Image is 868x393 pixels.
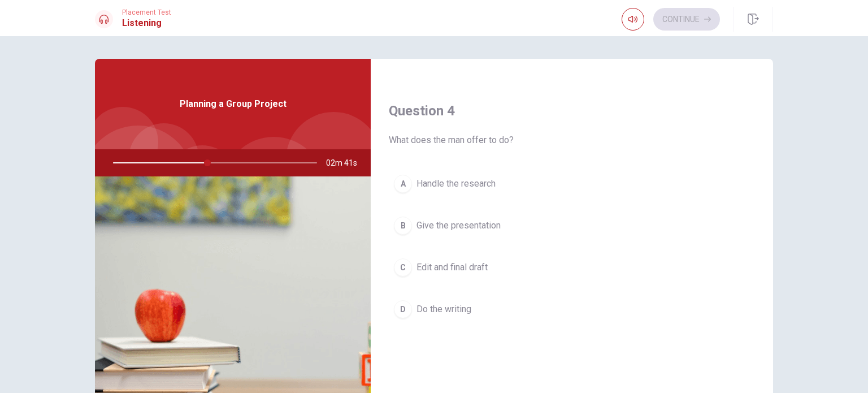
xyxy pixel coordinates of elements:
span: Edit and final draft [416,261,488,274]
div: D [394,300,412,318]
div: C [394,258,412,277]
button: BGive the presentation [389,211,755,240]
span: Placement Test [122,8,171,16]
span: 02m 41s [326,149,366,176]
h1: Listening [122,16,171,30]
span: What does the man offer to do? [389,133,755,147]
button: AHandle the research [389,170,755,198]
div: A [394,175,412,193]
h4: Question 4 [389,102,755,120]
div: B [394,217,412,235]
span: Give the presentation [416,219,501,232]
span: Do the writing [416,303,471,316]
span: Planning a Group Project [180,97,287,111]
span: Handle the research [416,177,496,191]
button: CEdit and final draft [389,253,755,282]
button: DDo the writing [389,295,755,323]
